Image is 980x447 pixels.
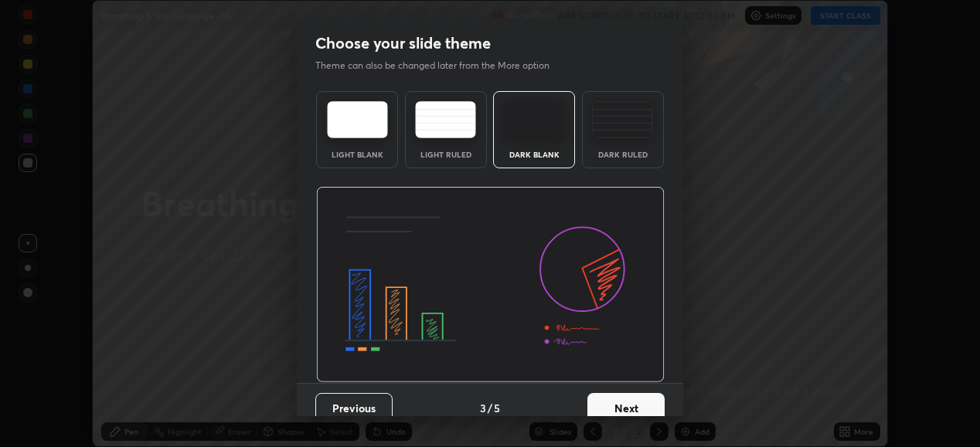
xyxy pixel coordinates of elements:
[587,393,665,424] button: Next
[592,101,653,138] img: darkRuledTheme.de295e13.svg
[415,151,477,158] div: Light Ruled
[488,400,492,416] h4: /
[315,33,491,53] h2: Choose your slide theme
[316,187,665,383] img: darkThemeBanner.d06ce4a2.svg
[315,393,393,424] button: Previous
[415,101,476,138] img: lightRuledTheme.5fabf969.svg
[315,59,566,73] p: Theme can also be changed later from the More option
[480,400,486,416] h4: 3
[503,151,565,158] div: Dark Blank
[504,101,565,138] img: darkTheme.f0cc69e5.svg
[327,101,388,138] img: lightTheme.e5ed3b09.svg
[592,151,654,158] div: Dark Ruled
[326,151,388,158] div: Light Blank
[494,400,500,416] h4: 5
